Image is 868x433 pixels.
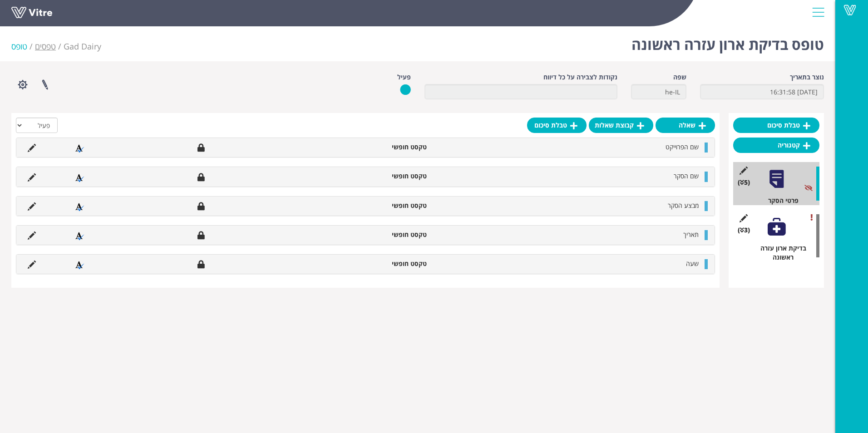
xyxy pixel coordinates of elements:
a: טבלת סיכום [527,118,587,133]
label: פעיל [397,73,411,82]
li: טופס [11,41,35,53]
span: 326 [64,41,101,52]
span: (3 ) [738,226,750,235]
li: טקסט חופשי [329,201,431,210]
label: נקודות לצבירה על כל דיווח [543,73,617,82]
a: קטגוריה [733,138,819,153]
a: טפסים [35,41,56,52]
li: טקסט חופשי [329,259,431,268]
a: טבלת סיכום [733,118,819,133]
span: שעה [686,259,699,268]
img: yes [400,84,411,95]
span: (5 ) [738,178,750,187]
li: טקסט חופשי [329,172,431,181]
span: תאריך [683,230,699,239]
label: נוצר בתאריך [790,73,824,82]
span: שם הפרוייקט [666,143,699,151]
span: מבצע הסקר [668,201,699,210]
label: שפה [673,73,686,82]
li: טקסט חופשי [329,230,431,239]
div: בדיקת ארון עזרה ראשונה [740,244,819,262]
span: שם הסקר [674,172,699,180]
div: פרטי הסקר [740,196,819,205]
h1: טופס בדיקת ארון עזרה ראשונה [631,23,824,61]
a: שאלה [656,118,715,133]
a: קבוצת שאלות [589,118,653,133]
li: טקסט חופשי [329,143,431,152]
